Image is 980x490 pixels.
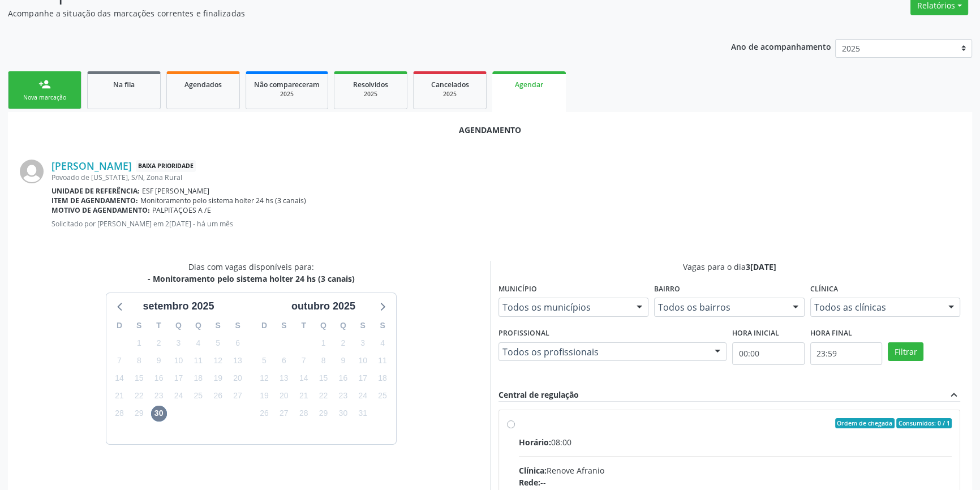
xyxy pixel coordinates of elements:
span: quarta-feira, 24 de setembro de 2025 [170,388,186,404]
div: Q [169,317,188,334]
span: 3[DATE] [746,261,776,272]
label: Município [498,281,537,298]
span: quarta-feira, 29 de outubro de 2025 [315,406,331,422]
div: outubro 2025 [287,299,360,314]
div: Central de regulação [498,389,579,401]
span: Todos as clínicas [814,302,937,313]
label: Bairro [654,281,680,298]
span: sábado, 6 de setembro de 2025 [230,335,246,351]
span: sexta-feira, 17 de outubro de 2025 [355,371,371,386]
span: Rede: [519,477,540,488]
label: Hora final [810,325,852,342]
span: terça-feira, 28 de outubro de 2025 [296,406,312,422]
span: segunda-feira, 27 de outubro de 2025 [276,406,292,422]
span: sábado, 4 de outubro de 2025 [375,335,390,351]
span: terça-feira, 7 de outubro de 2025 [296,353,312,368]
span: domingo, 12 de outubro de 2025 [256,371,272,386]
div: - Monitoramento pelo sistema holter 24 hs (3 canais) [148,273,355,285]
span: Todos os profissionais [502,346,703,358]
span: Na fila [113,80,135,89]
span: Monitoramento pelo sistema holter 24 hs (3 canais) [140,196,306,205]
span: segunda-feira, 22 de setembro de 2025 [131,388,147,404]
span: quinta-feira, 23 de outubro de 2025 [335,388,351,404]
span: terça-feira, 23 de setembro de 2025 [151,388,167,404]
span: Não compareceram [254,80,320,89]
span: quinta-feira, 4 de setembro de 2025 [190,335,206,351]
span: Baixa Prioridade [136,160,196,172]
span: quarta-feira, 10 de setembro de 2025 [170,353,186,368]
b: Motivo de agendamento: [51,205,150,215]
div: Dias com vagas disponíveis para: [148,261,355,285]
span: segunda-feira, 29 de setembro de 2025 [131,406,147,422]
span: quinta-feira, 16 de outubro de 2025 [335,371,351,386]
div: Povoado de [US_STATE], S/N, Zona Rural [51,173,960,182]
span: Todos os municípios [502,302,625,313]
span: sábado, 20 de setembro de 2025 [230,371,246,386]
span: sábado, 13 de setembro de 2025 [230,353,246,368]
div: Agendamento [20,124,960,136]
input: Selecione o horário [732,342,805,365]
span: quinta-feira, 30 de outubro de 2025 [335,406,351,422]
div: S [208,317,228,334]
span: terça-feira, 9 de setembro de 2025 [151,353,167,368]
label: Profissional [498,325,549,342]
span: domingo, 28 de setembro de 2025 [111,406,127,422]
span: ESF [PERSON_NAME] [142,186,209,196]
div: person_add [38,78,51,91]
span: terça-feira, 21 de outubro de 2025 [296,388,312,404]
span: Agendar [515,80,543,89]
span: segunda-feira, 1 de setembro de 2025 [131,335,147,351]
div: Q [313,317,333,334]
span: Agendados [184,80,222,89]
span: sexta-feira, 24 de outubro de 2025 [355,388,371,404]
div: Q [333,317,353,334]
span: quinta-feira, 9 de outubro de 2025 [335,353,351,368]
div: Vagas para o dia [498,261,960,273]
div: 2025 [342,90,399,98]
span: quarta-feira, 3 de setembro de 2025 [170,335,186,351]
div: D [255,317,274,334]
span: Clínica: [519,465,547,476]
span: Consumidos: 0 / 1 [896,418,952,428]
b: Item de agendamento: [51,196,138,205]
span: sexta-feira, 12 de setembro de 2025 [210,353,226,368]
span: sexta-feira, 19 de setembro de 2025 [210,371,226,386]
span: Cancelados [431,80,469,89]
span: quinta-feira, 25 de setembro de 2025 [190,388,206,404]
span: segunda-feira, 15 de setembro de 2025 [131,371,147,386]
span: sábado, 11 de outubro de 2025 [375,353,390,368]
p: Acompanhe a situação das marcações correntes e finalizadas [8,7,683,19]
span: sexta-feira, 10 de outubro de 2025 [355,353,371,368]
input: Selecione o horário [810,342,883,365]
span: sexta-feira, 3 de outubro de 2025 [355,335,371,351]
div: Renove Afranio [519,465,952,476]
span: segunda-feira, 20 de outubro de 2025 [276,388,292,404]
p: Ano de acompanhamento [731,39,831,53]
span: domingo, 19 de outubro de 2025 [256,388,272,404]
span: domingo, 21 de setembro de 2025 [111,388,127,404]
div: -- [519,476,952,488]
span: segunda-feira, 13 de outubro de 2025 [276,371,292,386]
button: Filtrar [888,342,923,362]
span: Ordem de chegada [835,418,895,428]
p: Solicitado por [PERSON_NAME] em 2[DATE] - há um mês [51,219,960,229]
span: quarta-feira, 8 de outubro de 2025 [315,353,331,368]
span: sábado, 18 de outubro de 2025 [375,371,390,386]
span: quarta-feira, 22 de outubro de 2025 [315,388,331,404]
span: quinta-feira, 11 de setembro de 2025 [190,353,206,368]
div: S [274,317,294,334]
div: S [228,317,248,334]
div: D [110,317,130,334]
div: S [373,317,393,334]
div: setembro 2025 [138,299,218,314]
span: quinta-feira, 18 de setembro de 2025 [190,371,206,386]
span: terça-feira, 30 de setembro de 2025 [151,406,167,422]
span: terça-feira, 14 de outubro de 2025 [296,371,312,386]
div: S [129,317,149,334]
div: S [353,317,373,334]
div: 2025 [422,90,478,98]
span: Resolvidos [353,80,388,89]
span: domingo, 7 de setembro de 2025 [111,353,127,368]
b: Unidade de referência: [51,186,140,196]
label: Clínica [810,281,838,298]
